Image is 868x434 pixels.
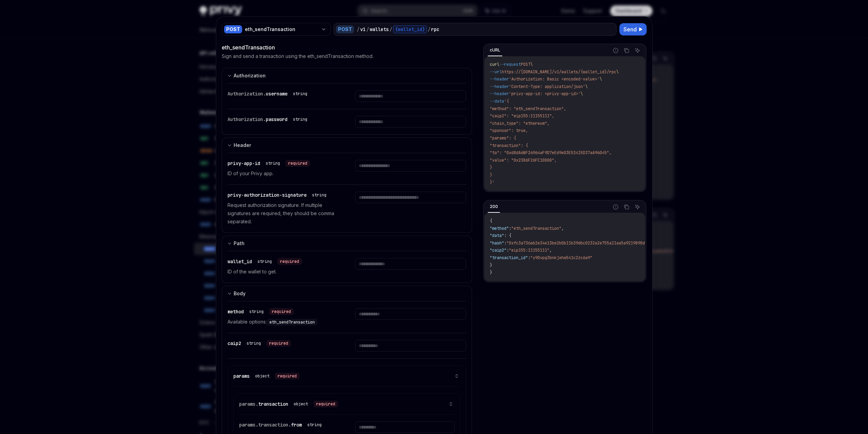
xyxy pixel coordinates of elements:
[490,180,495,185] span: }'
[431,26,439,33] div: rpc
[239,421,324,428] div: params.transaction.from
[370,26,389,33] div: wallets
[521,62,530,67] span: POST
[502,69,616,75] span: https://[DOMAIN_NAME]/v1/wallets/{wallet_id}/rpc
[393,25,427,33] div: {wallet_id}
[227,192,307,198] span: privy-authorization-signature
[490,270,492,275] span: }
[490,135,516,141] span: "params": {
[233,373,299,379] div: params
[275,373,299,379] div: required
[227,91,266,97] span: Authorization.
[222,137,472,153] button: expand input section
[490,172,492,178] span: }
[227,309,244,315] span: method
[285,160,310,167] div: required
[561,226,564,231] span: ,
[490,91,509,96] span: --header
[490,128,528,133] span: "sponsor": true,
[506,240,669,246] span: "0xfc3a736ab2e34e13be2b0b11b39dbc0232a2e755a11aa5a9219890d3b2c6c7d8"
[258,259,272,264] div: string
[249,309,264,314] div: string
[269,319,315,325] span: eth_sendTransaction
[619,23,647,35] button: Send
[227,116,266,122] span: Authorization.
[227,192,329,198] div: privy-authorization-signature
[227,340,291,347] div: caip2
[266,116,288,122] span: password
[313,401,338,407] div: required
[291,422,302,428] span: from
[227,90,310,97] div: Authorization.username
[222,68,472,83] button: expand input section
[227,160,310,167] div: privy-app-id
[490,150,612,155] span: "to": "0xd8dA6BF26964aF9D7eEd9e03E53415D37aA96045",
[366,26,369,33] div: /
[428,26,430,33] div: /
[227,258,302,265] div: wallet_id
[511,226,561,231] span: "eth_sendTransaction"
[504,240,506,246] span: :
[293,91,307,96] div: string
[490,106,566,111] span: "method": "eth_sendTransaction",
[266,91,288,97] span: username
[266,161,280,166] div: string
[357,26,359,33] div: /
[239,422,291,428] span: params.transaction.
[622,46,631,55] button: Copy the contents from the code block
[247,341,261,346] div: string
[227,201,339,226] p: Request authorization signature. If multiple signatures are required, they should be comma separa...
[611,203,620,211] button: Report incorrect code
[490,113,554,119] span: "caip2": "eip155:11155111",
[600,76,602,82] span: \
[258,401,288,407] span: transaction
[528,255,530,260] span: :
[490,233,504,238] span: "data"
[227,169,339,178] p: ID of your Privy app.
[227,308,294,315] div: method
[490,143,528,148] span: "transaction": {
[255,373,269,379] div: object
[616,69,619,75] span: \
[234,239,245,248] div: Path
[580,91,583,96] span: \
[293,117,307,122] div: string
[227,318,339,326] p: Available options:
[633,203,642,211] button: Ask AI
[509,248,549,253] span: "eip155:11155111"
[266,340,291,347] div: required
[509,91,580,96] span: 'privy-app-id: <privy-app-id>'
[234,289,246,298] div: Body
[490,76,509,82] span: --header
[488,46,502,54] div: cURL
[490,218,492,224] span: {
[633,46,642,55] button: Ask AI
[233,373,250,379] span: params
[239,401,338,407] div: params.transaction
[239,401,258,407] span: params.
[623,25,637,33] span: Send
[509,76,600,82] span: 'Authorization: Basic <encoded-value>'
[509,84,585,89] span: 'Content-Type: application/json'
[490,255,528,260] span: "transaction_id"
[504,233,511,238] span: : {
[222,286,472,301] button: expand input section
[549,248,552,253] span: ,
[499,62,521,67] span: --request
[530,255,592,260] span: "y90vpg3bnkjxhw541c2zc6a9"
[490,99,504,104] span: --data
[490,248,506,253] span: "caip2"
[277,258,302,265] div: required
[622,203,631,211] button: Copy the contents from the code block
[490,84,509,89] span: --header
[530,62,533,67] span: \
[222,22,331,36] button: POSTeth_sendTransaction
[269,308,294,315] div: required
[490,165,492,170] span: }
[227,116,310,123] div: Authorization.password
[227,160,260,166] span: privy-app-id
[585,84,588,89] span: \
[506,248,509,253] span: :
[490,158,557,163] span: "value": "0x2386F26FC10000",
[245,26,318,33] div: eth_sendTransaction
